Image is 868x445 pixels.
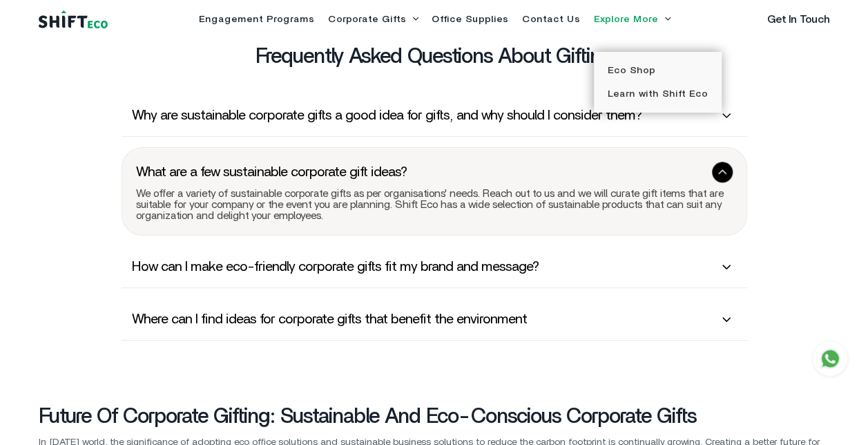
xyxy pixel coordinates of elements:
[39,406,696,427] h3: Future of Corporate Gifting: Sustainable and Eco-Conscious Corporate Gifts
[328,15,406,24] a: Corporate Gifts
[522,15,580,24] a: Contact Us
[255,46,613,67] h3: Frequently Asked Questions about Gifting
[594,15,658,24] a: Explore More
[132,311,527,328] span: Where can I find ideas for corporate gifts that benefit the environment
[132,258,539,275] span: How can I make eco-friendly corporate gifts fit my brand and message?
[432,15,508,24] a: Office Supplies
[767,14,830,25] a: Get In Touch
[132,107,642,124] span: Why are sustainable corporate gifts a good idea for gifts, and why should I consider them?
[136,164,407,180] span: What are a few sustainable corporate gift ideas?
[199,15,314,24] a: Engagement Programs
[136,188,733,221] div: We offer a variety of sustainable corporate gifts as per organisations' needs. Reach out to us an...
[608,66,655,75] a: Eco Shop
[608,89,708,99] a: Learn with Shift Eco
